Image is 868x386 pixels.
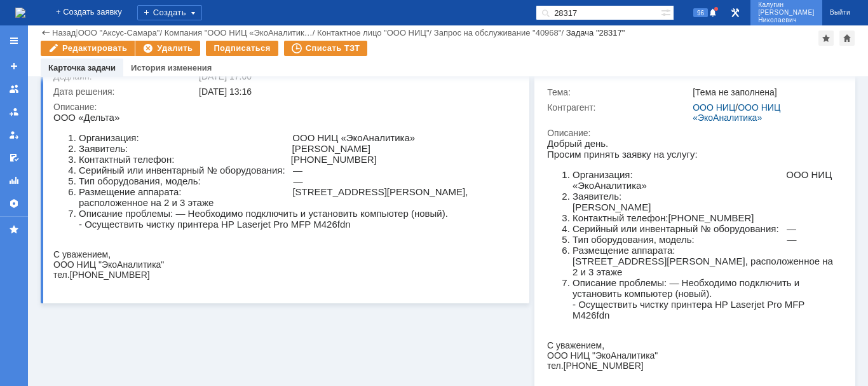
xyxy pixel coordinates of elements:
a: ООО НИЦ «ЭкоАналитика» [693,102,780,123]
li: Тип оборудования, модель: — [25,64,461,74]
div: | [76,27,78,37]
span: Расширенный поиск [661,6,674,18]
div: Тема: [547,87,690,97]
li: Размещение аппарата: [STREET_ADDRESS][PERSON_NAME], расположенное на 2 и 3 этаже [25,74,461,96]
li: Описание проблемы: — Необходимо подключить и установить компьютер (новый). - Осуществить чистку п... [25,96,461,118]
div: Описание: [53,102,515,112]
span: Калугин [758,1,815,9]
div: / [693,102,837,123]
li: Описание проблемы: — Необходимо подключить и установить компьютер (новый). - Осуществить чистку п... [25,139,292,183]
a: Запрос на обслуживание "40968" [434,28,562,38]
img: logo [15,8,25,18]
div: Создать [137,5,202,20]
span: Николаевич [758,17,815,24]
a: Перейти на домашнюю страницу [15,8,25,18]
li: Размещение аппарата: [STREET_ADDRESS][PERSON_NAME], расположенное на 2 и 3 этаже [25,107,292,139]
div: Контрагент: [547,102,690,113]
span: [PERSON_NAME] [758,9,815,17]
li: Организация: ООО НИЦ «ЭкоАналитика» [25,31,292,53]
div: [DATE] 17:00 [199,71,512,81]
li: Заявитель: [PERSON_NAME] [25,31,461,42]
a: Компания "ООО НИЦ «ЭкоАналитик… [165,28,313,38]
div: / [165,28,317,38]
li: Серийный или инвентарный № оборудования: — [25,53,461,64]
span: [PHONE_NUMBER] [121,74,207,85]
a: Контактное лицо "ООО НИЦ" [317,28,430,38]
a: ООО "Аксус-Самара" [78,28,160,38]
li: Тип оборудования, модель: — [25,96,292,107]
a: Мои заявки [4,125,24,145]
div: Задача "28317" [566,28,625,38]
li: Заявитель: [PERSON_NAME] [25,53,292,74]
div: Описание: [547,128,839,138]
a: Карточка задачи [48,63,116,72]
div: / [317,28,434,38]
a: Создать заявку [4,56,24,76]
div: Сделать домашней страницей [839,31,855,46]
a: Настройки [4,193,24,214]
a: ООО НИЦ [693,102,735,113]
div: Дата решения: [53,86,196,97]
a: Заявки в моей ответственности [4,102,24,122]
div: / [78,28,165,38]
div: [Тема не заполнена] [693,87,837,97]
div: Добавить в избранное [818,31,834,46]
a: Отчеты [4,170,24,191]
a: Мои согласования [4,148,24,168]
div: [DATE] 13:16 [199,86,512,97]
a: История изменения [131,63,212,72]
a: Заявки на командах [4,79,24,99]
a: Перейти в интерфейс администратора [728,5,743,20]
a: Назад [52,28,76,38]
div: / [434,28,566,38]
li: Контактный телефон: [25,74,292,85]
li: Организация: ООО НИЦ «ЭкоАналитика» [25,20,461,31]
li: Серийный или инвентарный № оборудования: — [25,85,292,96]
span: 96 [693,8,708,17]
li: Контактный телефон: [PHONE_NUMBER] [25,42,461,53]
